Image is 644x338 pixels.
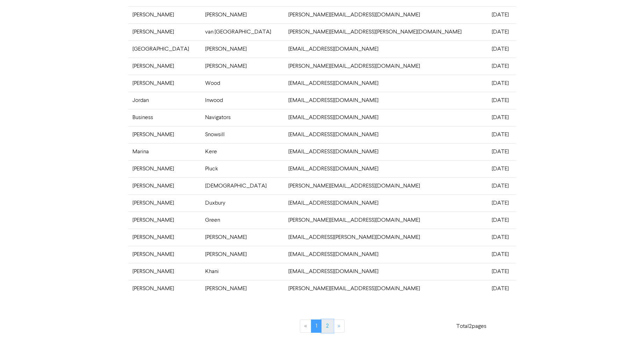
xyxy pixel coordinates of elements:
[201,92,284,109] td: Inwood
[321,319,333,333] a: Page 2
[128,246,201,263] td: [PERSON_NAME]
[487,263,516,280] td: [DATE]
[284,212,487,229] td: [PERSON_NAME][EMAIL_ADDRESS][DOMAIN_NAME]
[487,41,516,58] td: [DATE]
[284,58,487,75] td: [PERSON_NAME][EMAIL_ADDRESS][DOMAIN_NAME]
[284,280,487,297] td: [PERSON_NAME][EMAIL_ADDRESS][DOMAIN_NAME]
[284,75,487,92] td: [EMAIL_ADDRESS][DOMAIN_NAME]
[284,41,487,58] td: [EMAIL_ADDRESS][DOMAIN_NAME]
[487,126,516,143] td: [DATE]
[284,246,487,263] td: [EMAIL_ADDRESS][DOMAIN_NAME]
[487,92,516,109] td: [DATE]
[201,160,284,177] td: Pluck
[284,143,487,160] td: [EMAIL_ADDRESS][DOMAIN_NAME]
[201,280,284,297] td: [PERSON_NAME]
[284,109,487,126] td: [EMAIL_ADDRESS][DOMAIN_NAME]
[201,6,284,23] td: [PERSON_NAME]
[128,177,201,194] td: [PERSON_NAME]
[284,194,487,212] td: [EMAIL_ADDRESS][DOMAIN_NAME]
[487,177,516,194] td: [DATE]
[284,23,487,41] td: [PERSON_NAME][EMAIL_ADDRESS][PERSON_NAME][DOMAIN_NAME]
[487,194,516,212] td: [DATE]
[201,212,284,229] td: Green
[487,280,516,297] td: [DATE]
[201,229,284,246] td: [PERSON_NAME]
[201,177,284,194] td: [DEMOGRAPHIC_DATA]
[201,126,284,143] td: Snowsill
[128,109,201,126] td: Business
[201,58,284,75] td: [PERSON_NAME]
[128,92,201,109] td: Jordan
[487,23,516,41] td: [DATE]
[201,41,284,58] td: [PERSON_NAME]
[201,109,284,126] td: Navigators
[333,319,345,333] a: »
[201,143,284,160] td: Kere
[128,23,201,41] td: [PERSON_NAME]
[128,160,201,177] td: [PERSON_NAME]
[487,229,516,246] td: [DATE]
[128,143,201,160] td: Marina
[284,160,487,177] td: [EMAIL_ADDRESS][DOMAIN_NAME]
[284,126,487,143] td: [EMAIL_ADDRESS][DOMAIN_NAME]
[284,6,487,23] td: [PERSON_NAME][EMAIL_ADDRESS][DOMAIN_NAME]
[201,194,284,212] td: Duxbury
[128,194,201,212] td: [PERSON_NAME]
[201,263,284,280] td: Khani
[487,109,516,126] td: [DATE]
[311,319,322,333] a: Page 1 is your current page
[128,280,201,297] td: [PERSON_NAME]
[201,23,284,41] td: van [GEOGRAPHIC_DATA]
[284,177,487,194] td: [PERSON_NAME][EMAIL_ADDRESS][DOMAIN_NAME]
[201,246,284,263] td: [PERSON_NAME]
[487,160,516,177] td: [DATE]
[128,212,201,229] td: [PERSON_NAME]
[128,6,201,23] td: [PERSON_NAME]
[284,229,487,246] td: [EMAIL_ADDRESS][PERSON_NAME][DOMAIN_NAME]
[128,126,201,143] td: [PERSON_NAME]
[284,92,487,109] td: [EMAIL_ADDRESS][DOMAIN_NAME]
[487,6,516,23] td: [DATE]
[487,212,516,229] td: [DATE]
[201,75,284,92] td: Wood
[487,75,516,92] td: [DATE]
[609,304,644,338] iframe: Chat Widget
[487,58,516,75] td: [DATE]
[128,41,201,58] td: [GEOGRAPHIC_DATA]
[487,143,516,160] td: [DATE]
[128,263,201,280] td: [PERSON_NAME]
[456,322,486,331] p: Total 2 pages
[128,229,201,246] td: [PERSON_NAME]
[487,246,516,263] td: [DATE]
[128,58,201,75] td: [PERSON_NAME]
[284,263,487,280] td: [EMAIL_ADDRESS][DOMAIN_NAME]
[128,75,201,92] td: [PERSON_NAME]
